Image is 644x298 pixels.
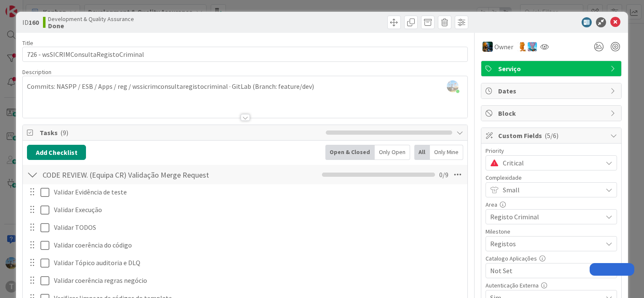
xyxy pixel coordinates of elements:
span: 0 / 9 [439,170,448,180]
p: Validar Execução [54,205,462,215]
span: Registos [490,238,598,250]
button: Add Checklist [27,145,86,160]
div: Only Mine [430,145,463,160]
span: Tasks [40,128,322,138]
p: Validar coerência regras negócio [54,276,462,285]
p: Validar Tópico auditoria e DLQ [54,258,462,268]
label: Title [22,39,33,47]
span: Development & Quality Assurance [48,16,134,22]
input: type card name here... [22,47,468,62]
div: Only Open [375,145,410,160]
img: RL [518,42,527,51]
div: Complexidade [486,175,617,181]
span: Serviço [498,64,606,74]
b: Done [48,22,134,29]
b: 160 [29,18,39,27]
div: Area [486,202,617,208]
span: Not Set [490,265,598,277]
img: SF [528,42,537,51]
span: Critical [503,157,598,169]
span: ( 5/6 ) [545,131,558,140]
span: ID [22,17,39,27]
div: Priority [486,148,617,154]
p: Validar Evidência de teste [54,187,462,197]
p: Validar TODOS [54,223,462,232]
span: Custom Fields [498,130,606,141]
span: Description [22,68,51,76]
span: Registo Criminal [490,211,598,223]
span: Small [503,184,598,196]
div: Open & Closed [325,145,375,160]
div: Autenticação Externa [486,282,617,288]
span: Block [498,108,606,118]
span: Dates [498,86,606,96]
div: Milestone [486,229,617,234]
span: Owner [494,42,513,52]
input: Add Checklist... [40,167,229,182]
div: All [414,145,430,160]
p: Commits: NASPP / ESB / Apps / reg / wssicrimconsultaregistocriminal · GitLab (Branch: feature/dev) [27,82,463,91]
p: Validar coerência do código [54,240,462,250]
div: Catalogo Aplicações [486,255,617,261]
span: ( 9 ) [60,128,68,137]
img: JC [483,42,493,52]
img: rbRSAc01DXEKpQIPCc1LpL06ElWUjD6K.png [447,80,459,92]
